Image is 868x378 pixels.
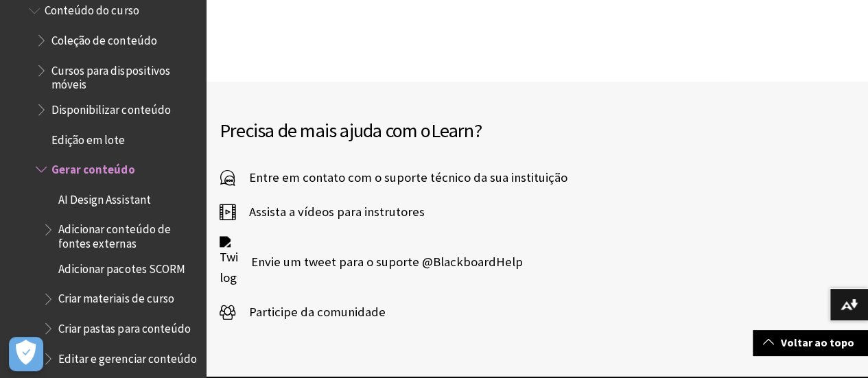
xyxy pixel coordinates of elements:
[220,116,854,145] h2: Precisa de mais ajuda com o ?
[430,118,473,143] span: Learn
[235,167,567,188] span: Entre em contato com o suporte técnico da sua instituição
[220,202,425,222] a: Assista a vídeos para instrutores
[58,317,190,335] span: Criar pastas para conteúdo
[58,257,185,276] span: Adicionar pacotes SCORM
[9,337,43,371] button: Abrir preferências
[58,287,174,306] span: Criar materiais de curso
[220,236,523,288] a: Twitter logo Envie um tweet para o suporte @BlackboardHelp
[235,202,425,222] span: Assista a vídeos para instrutores
[58,347,196,366] span: Editar e gerenciar conteúdo
[753,330,868,355] a: Voltar ao topo
[51,59,196,91] span: Cursos para dispositivos móveis
[220,302,386,322] a: Participe da comunidade
[220,236,237,288] img: Twitter logo
[51,98,170,117] span: Disponibilizar conteúdo
[58,218,196,250] span: Adicionar conteúdo de fontes externas
[237,252,523,272] span: Envie um tweet para o suporte @BlackboardHelp
[220,167,567,188] a: Entre em contato com o suporte técnico da sua instituição
[235,302,386,322] span: Participe da comunidade
[51,29,156,47] span: Coleção de conteúdo
[58,188,150,206] span: AI Design Assistant
[51,158,134,176] span: Gerar conteúdo
[51,128,125,147] span: Edição em lote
